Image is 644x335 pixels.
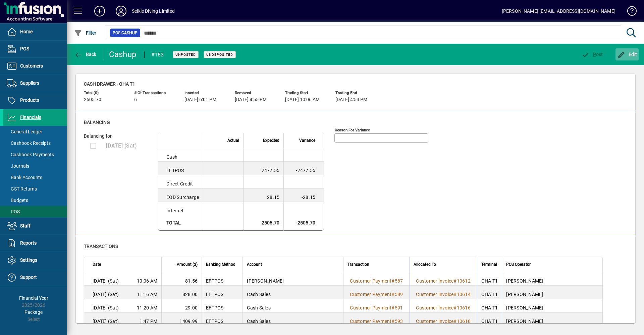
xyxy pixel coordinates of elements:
[140,318,157,325] span: 1:47 PM
[457,319,471,324] span: 10618
[151,49,164,60] div: #153
[20,80,39,86] span: Suppliers
[453,292,457,297] span: #
[457,292,471,297] span: 10614
[395,305,403,310] span: 591
[84,244,118,249] span: Transactions
[457,278,471,284] span: 10612
[93,261,101,268] span: Date
[227,137,239,144] span: Actual
[243,312,343,326] td: Cash Sales
[391,305,394,310] span: #
[74,30,97,36] span: Filter
[243,162,283,175] td: 2477.55
[137,304,157,311] span: 11:20 AM
[7,209,20,214] span: POS
[414,304,473,311] a: Customer Invoice#10616
[89,5,110,17] button: Add
[132,6,175,16] div: Selkie Diving Limited
[161,286,202,299] td: 828.00
[7,163,29,169] span: Journals
[84,81,135,87] span: Cash drawer - OHA T1
[350,319,391,324] span: Customer Payment
[161,312,202,326] td: 1409.99
[335,128,370,132] mat-label: Reason for variance
[243,215,283,231] td: 2505.70
[502,312,602,326] td: [PERSON_NAME]
[481,261,497,268] span: Terminal
[391,292,394,297] span: #
[502,6,615,16] div: [PERSON_NAME] [EMAIL_ADDRESS][DOMAIN_NAME]
[106,142,137,149] span: [DATE] (Sat)
[84,120,110,125] span: Balancing
[3,172,67,183] a: Bank Accounts
[477,286,502,299] td: OHA T1
[414,261,436,268] span: Allocated To
[20,46,29,51] span: POS
[20,223,31,228] span: Staff
[7,186,37,192] span: GST Returns
[158,215,203,231] td: Total
[414,318,473,325] a: Customer Invoice#10618
[347,291,405,298] a: Customer Payment#589
[72,27,98,39] button: Filter
[84,133,151,140] div: Balancing for
[3,206,67,217] a: POS
[158,148,203,162] td: Cash
[20,257,37,263] span: Settings
[502,299,602,312] td: [PERSON_NAME]
[3,137,67,149] a: Cashbook Receipts
[593,52,596,57] span: P
[283,189,324,202] td: -28.15
[3,235,67,252] a: Reports
[84,97,101,102] span: 2505.70
[622,1,636,23] a: Knowledge Base
[617,52,637,57] span: Edit
[350,305,391,310] span: Customer Payment
[84,91,124,95] span: Total ($)
[3,75,67,92] a: Suppliers
[299,137,315,144] span: Variance
[113,30,138,36] span: POS Cashup
[20,275,37,280] span: Support
[137,291,157,298] span: 11:16 AM
[20,115,41,120] span: Financials
[347,261,369,268] span: Transaction
[161,299,202,312] td: 29.00
[7,175,42,180] span: Bank Accounts
[202,272,243,286] td: EFTPOS
[457,305,471,310] span: 10616
[3,126,67,137] a: General Ledger
[3,149,67,160] a: Cashbook Payments
[24,309,43,315] span: Package
[416,305,453,310] span: Customer Invoice
[243,272,343,286] td: [PERSON_NAME]
[414,277,473,285] a: Customer Invoice#10612
[137,278,157,284] span: 10:06 AM
[283,162,324,175] td: -2477.55
[20,29,33,34] span: Home
[93,278,119,284] span: [DATE] (Sat)
[235,91,275,95] span: Removed
[3,269,67,286] a: Support
[335,97,367,102] span: [DATE] 4:53 PM
[158,175,203,189] td: Direct Credit
[416,278,453,284] span: Customer Invoice
[3,160,67,172] a: Journals
[347,304,405,311] a: Customer Payment#591
[202,299,243,312] td: EFTPOS
[247,261,262,268] span: Account
[134,97,137,102] span: 6
[615,48,639,60] button: Edit
[416,292,453,297] span: Customer Invoice
[347,277,405,285] a: Customer Payment#587
[350,278,391,284] span: Customer Payment
[177,261,198,268] span: Amount ($)
[93,291,119,298] span: [DATE] (Sat)
[19,295,48,301] span: Financial Year
[506,261,531,268] span: POS Operator
[202,286,243,299] td: EFTPOS
[158,202,203,215] td: Internet
[3,24,67,40] a: Home
[93,318,119,325] span: [DATE] (Sat)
